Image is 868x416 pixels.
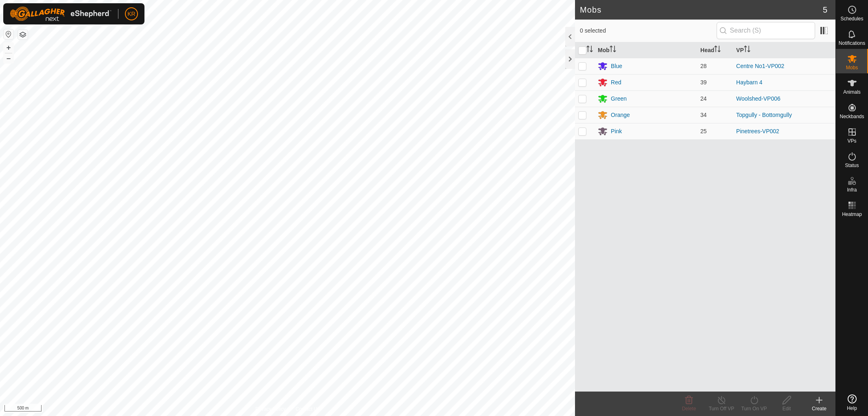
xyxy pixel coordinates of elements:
[700,63,707,69] span: 28
[705,405,738,412] div: Turn Off VP
[847,187,857,192] span: Infra
[4,53,13,63] button: –
[845,163,859,168] span: Status
[586,47,593,53] p-sorticon: Activate to sort
[836,391,868,414] a: Help
[823,4,827,16] span: 5
[733,42,835,58] th: VP
[580,26,717,35] span: 0 selected
[847,139,856,143] span: VPs
[842,212,862,217] span: Heatmap
[18,30,28,40] button: Map Layers
[700,128,707,134] span: 25
[847,406,857,411] span: Help
[611,111,630,119] div: Orange
[611,127,622,136] div: Pink
[839,41,865,46] span: Notifications
[846,65,858,70] span: Mobs
[843,90,861,95] span: Animals
[580,5,823,15] h2: Mobs
[736,112,792,118] a: Topgully - Bottomgully
[803,405,835,412] div: Create
[127,10,135,18] span: KR
[611,62,622,70] div: Blue
[770,405,803,412] div: Edit
[840,16,863,21] span: Schedules
[697,42,733,58] th: Head
[738,405,770,412] div: Turn On VP
[595,42,697,58] th: Mob
[736,63,784,69] a: Centre No1-VP002
[840,114,864,119] span: Neckbands
[10,7,112,21] img: Gallagher Logo
[4,29,13,39] button: Reset Map
[700,79,707,86] span: 39
[611,78,621,87] div: Red
[295,405,319,413] a: Contact Us
[4,43,13,53] button: +
[736,79,763,86] a: Haybarn 4
[256,405,286,413] a: Privacy Policy
[611,95,627,103] div: Green
[610,47,616,53] p-sorticon: Activate to sort
[736,95,781,102] a: Woolshed-VP006
[744,47,750,53] p-sorticon: Activate to sort
[717,22,815,39] input: Search (S)
[736,128,779,134] a: Pinetrees-VP002
[682,406,696,412] span: Delete
[700,95,707,102] span: 24
[714,47,721,53] p-sorticon: Activate to sort
[700,112,707,118] span: 34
